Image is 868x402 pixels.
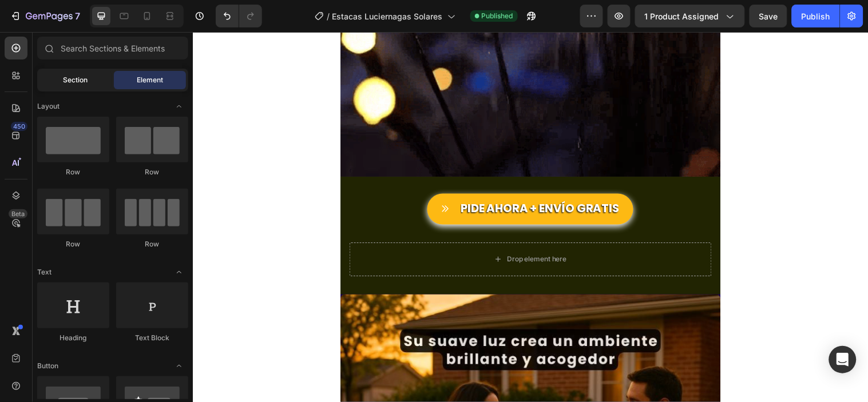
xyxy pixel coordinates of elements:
[320,226,381,236] div: Drop element here
[482,11,513,21] span: Published
[170,97,188,116] span: Toggle open
[239,164,448,196] button: <p><span style="color:#FFFFFF;font-size:20px;"><strong>PIDE AHORA + ENVÍO GRATIS</strong></span></p>
[829,346,857,373] div: Open Intercom Messenger
[170,357,188,375] span: Toggle open
[116,167,188,177] div: Row
[37,167,109,177] div: Row
[37,361,58,371] span: Button
[116,239,188,249] div: Row
[792,5,840,27] button: Publish
[37,37,188,59] input: Search Sections & Elements
[327,10,330,22] span: /
[37,333,109,343] div: Heading
[5,5,85,27] button: 7
[273,171,434,187] strong: PIDE AHORA + ENVÍO GRATIS
[37,101,60,112] span: Layout
[64,75,88,85] span: Section
[645,10,719,22] span: 1 product assigned
[635,5,745,27] button: 1 product assigned
[116,333,188,343] div: Text Block
[216,5,262,27] div: Undo/Redo
[75,9,80,23] p: 7
[11,122,27,131] div: 450
[137,75,163,85] span: Element
[759,11,778,21] span: Save
[802,10,830,22] div: Publish
[170,263,188,281] span: Toggle open
[332,10,443,22] span: Estacas Luciernagas Solares
[37,239,109,249] div: Row
[192,32,868,402] iframe: Design area
[37,267,51,277] span: Text
[750,5,787,27] button: Save
[9,209,27,218] div: Beta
